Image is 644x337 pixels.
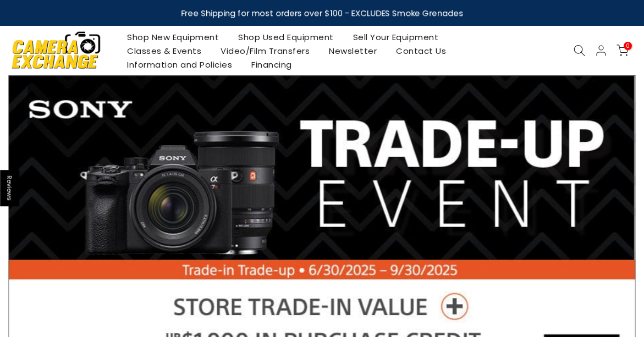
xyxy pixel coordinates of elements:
[617,45,629,57] a: 0
[624,42,632,50] span: 0
[229,30,344,44] a: Shop Used Equipment
[118,44,211,58] a: Classes & Events
[320,44,387,58] a: Newsletter
[343,30,448,44] a: Sell Your Equipment
[387,44,456,58] a: Contact Us
[118,30,229,44] a: Shop New Equipment
[181,7,463,19] strong: Free Shipping for most orders over $100 - EXCLUDES Smoke Grenades
[242,58,302,71] a: Financing
[211,44,320,58] a: Video/Film Transfers
[118,58,242,71] a: Information and Policies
